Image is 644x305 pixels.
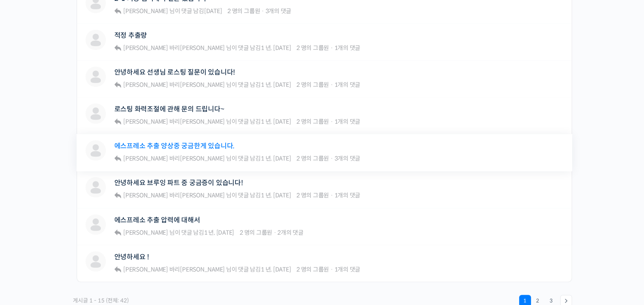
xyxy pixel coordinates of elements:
span: 홈 [27,247,32,254]
span: · [261,7,264,15]
span: 2 명의 그룹원 [240,229,272,236]
span: · [330,118,333,125]
span: 3개의 댓글 [334,155,360,162]
span: 2 명의 그룹원 [296,191,329,199]
span: · [330,155,333,162]
span: 2 명의 그룹원 [296,118,329,125]
a: [PERSON_NAME] 바리[PERSON_NAME] [122,266,225,273]
a: 1 년, [DATE] [261,266,291,273]
a: 에스프레소 추출 압력에 대해서 [114,216,200,224]
a: 에스프레소 추출 양상중 궁금한게 있습니다. [114,142,235,150]
span: [PERSON_NAME] 바리[PERSON_NAME] [123,118,225,125]
a: 대화 [56,235,109,256]
a: [PERSON_NAME] 바리[PERSON_NAME] [122,118,225,125]
span: 1개의 댓글 [334,266,360,273]
span: 님이 댓글 남김 [122,155,291,162]
a: 1 년, [DATE] [204,229,234,236]
a: 설정 [109,235,163,256]
span: 대화 [77,248,88,255]
span: 2개의 댓글 [277,229,304,236]
a: 홈 [3,235,56,256]
span: 님이 댓글 남김 [122,266,291,273]
span: 님이 댓글 남김 [122,229,234,236]
span: [PERSON_NAME] 바리[PERSON_NAME] [123,266,225,273]
a: [PERSON_NAME] 바리[PERSON_NAME] [122,191,225,199]
a: 1 년, [DATE] [261,118,291,125]
span: 님이 댓글 남김 [122,44,291,52]
a: 안녕하세요 ! [114,253,149,261]
span: · [274,229,276,236]
span: 3개의 댓글 [265,7,292,15]
a: 1 년, [DATE] [261,44,291,52]
span: · [330,81,333,89]
span: 님이 댓글 남김 [122,191,291,199]
span: 님이 댓글 남김 [122,118,291,125]
span: 2 명의 그룹원 [296,44,329,52]
span: 님이 댓글 남김 [122,7,222,15]
a: 적정 추출량 [114,31,147,39]
span: 2 명의 그룹원 [296,155,329,162]
a: 1 년, [DATE] [261,191,291,199]
span: [PERSON_NAME] 바리[PERSON_NAME] [123,81,225,89]
span: · [330,44,333,52]
a: [PERSON_NAME] 바리[PERSON_NAME] [122,81,225,89]
span: 님이 댓글 남김 [122,81,291,89]
span: 2 명의 그룹원 [296,81,329,89]
span: 2 명의 그룹원 [296,266,329,273]
a: [PERSON_NAME] 바리[PERSON_NAME] [122,155,225,162]
span: · [330,266,333,273]
span: [PERSON_NAME] [123,7,168,15]
span: [PERSON_NAME] 바리[PERSON_NAME] [123,191,225,199]
span: 1개의 댓글 [334,81,360,89]
a: [PERSON_NAME] 바리[PERSON_NAME] [122,44,225,52]
a: [PERSON_NAME] [122,7,168,15]
a: 안녕하세요 선생님 로스팅 질문이 있습니다! [114,68,235,76]
a: 안녕하세요 브루잉 파트 중 궁금증이 있습니다! [114,179,243,187]
span: 1개의 댓글 [334,44,360,52]
span: 1개의 댓글 [334,118,360,125]
a: 1 년, [DATE] [261,81,291,89]
span: · [330,191,333,199]
a: [PERSON_NAME] [122,229,168,236]
a: 1 년, [DATE] [261,155,291,162]
span: [PERSON_NAME] 바리[PERSON_NAME] [123,44,225,52]
span: [PERSON_NAME] 바리[PERSON_NAME] [123,155,225,162]
span: 설정 [131,247,141,254]
span: [PERSON_NAME] [123,229,168,236]
a: 로스팅 화력조절에 관해 문의 드립니다~ [114,105,224,113]
span: 2 명의 그룹원 [227,7,260,15]
span: 1개의 댓글 [334,191,360,199]
a: [DATE] [204,7,222,15]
